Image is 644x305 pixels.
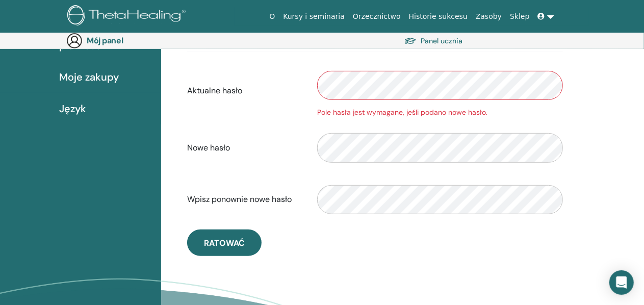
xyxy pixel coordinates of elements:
button: Ratować [187,230,262,256]
font: Sklep [510,12,529,20]
div: Otwórz komunikator interkomowy [609,270,634,295]
img: generic-user-icon.jpg [66,33,83,49]
a: Zasoby [472,7,506,26]
font: Nowe hasło [187,142,230,153]
img: graduation-cap.svg [404,37,417,45]
a: Panel ucznia [404,33,462,48]
font: Język [59,102,86,115]
font: O [269,12,275,20]
font: Pole hasła jest wymagane, jeśli podano nowe hasło. [317,108,487,117]
a: Orzecznictwo [349,7,405,26]
a: Sklep [506,7,533,26]
font: Historie sukcesu [409,12,468,20]
font: Wpisz ponownie nowe hasło [187,194,292,205]
font: Orzecznictwo [353,12,401,20]
img: logo.png [67,5,189,28]
font: Zasoby [476,12,502,20]
font: Aktualne hasło [187,85,242,96]
font: Kursy i seminaria [283,12,345,20]
font: Panel ucznia [421,37,462,46]
font: Mój panel [87,35,123,46]
a: Historie sukcesu [405,7,472,26]
a: O [265,7,279,26]
font: Moje zakupy [59,70,119,84]
font: Ratować [204,238,245,248]
a: Kursy i seminaria [279,7,349,26]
